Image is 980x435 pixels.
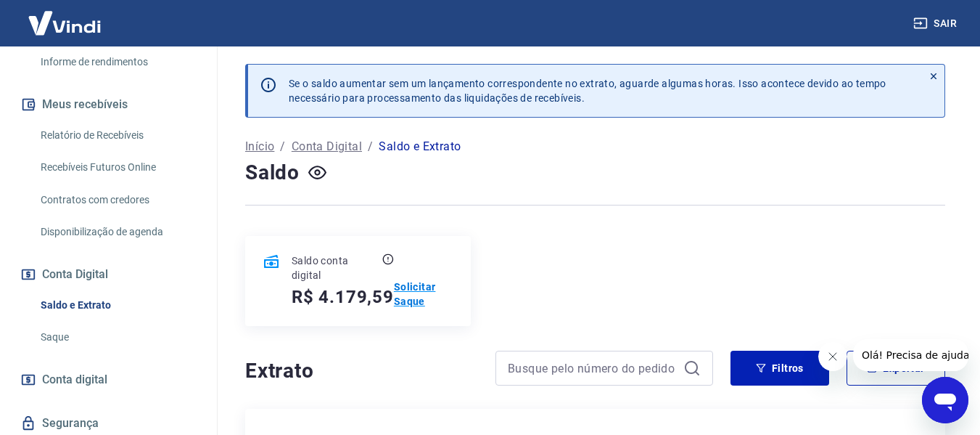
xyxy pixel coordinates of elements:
a: Relatório de Recebíveis [35,121,199,150]
a: Início [245,138,274,155]
a: Disponibilização de agenda [35,217,199,247]
button: Filtros [730,351,829,386]
p: Saldo e Extrato [379,138,461,155]
h5: R$ 4.179,59 [292,285,394,309]
a: Saque [35,322,199,352]
iframe: Botão para abrir a janela de mensagens [922,377,968,423]
button: Sair [910,10,963,37]
p: Saldo conta digital [292,253,379,282]
img: Vindi [17,1,112,45]
iframe: Mensagem da empresa [853,339,968,371]
input: Busque pelo número do pedido [508,357,678,379]
a: Saldo e Extrato [35,290,199,320]
a: Conta Digital [292,138,362,155]
a: Informe de rendimentos [35,47,199,77]
p: / [280,138,285,155]
iframe: Fechar mensagem [818,342,847,371]
p: / [368,138,373,155]
p: Se o saldo aumentar sem um lançamento correspondente no extrato, aguarde algumas horas. Isso acon... [289,76,886,105]
span: Olá! Precisa de ajuda? [9,10,122,22]
a: Conta digital [17,364,199,396]
a: Contratos com credores [35,185,199,215]
button: Meus recebíveis [17,89,199,121]
a: Recebíveis Futuros Online [35,153,199,182]
button: Conta Digital [17,259,199,290]
span: Conta digital [42,370,107,390]
a: Solicitar Saque [394,280,453,309]
h4: Extrato [245,357,478,386]
h4: Saldo [245,158,300,187]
